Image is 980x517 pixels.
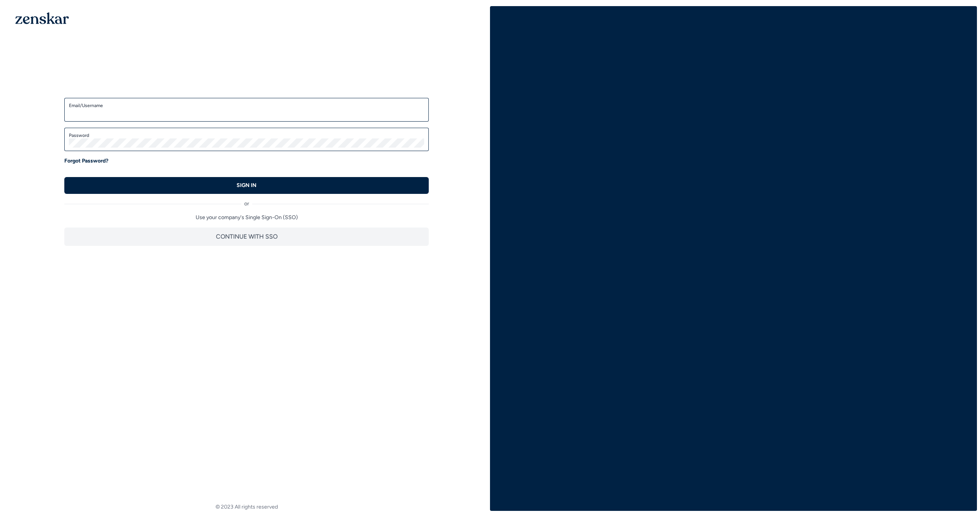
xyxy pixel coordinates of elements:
[64,228,429,246] button: CONTINUE WITH SSO
[69,132,424,138] label: Password
[64,194,429,208] div: or
[15,12,69,24] img: 1OGAJ2xQqyY4LXKgY66KYq0eOWRCkrZdAb3gUhuVAqdWPZE9SRJmCz+oDMSn4zDLXe31Ii730ItAGKgCKgCCgCikA4Av8PJUP...
[237,182,256,189] p: SIGN IN
[64,157,108,165] a: Forgot Password?
[3,503,490,511] footer: © 2023 All rights reserved
[69,102,424,109] label: Email/Username
[64,177,429,194] button: SIGN IN
[64,214,429,221] p: Use your company's Single Sign-On (SSO)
